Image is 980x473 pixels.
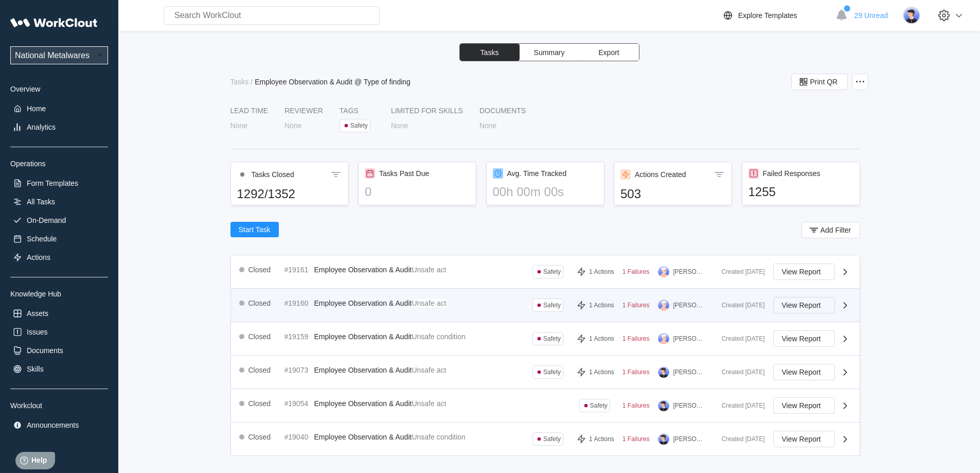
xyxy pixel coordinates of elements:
div: 1 Failures [622,335,650,342]
div: #19054 [284,399,310,408]
div: #19040 [284,433,310,441]
div: / [251,78,253,86]
div: Tasks Past Due [379,169,429,178]
div: Closed [248,366,271,374]
div: Schedule [27,235,57,243]
a: Home [10,101,108,116]
div: Closed [248,299,271,307]
span: Employee Observation & Audit [314,332,412,341]
div: 1292/1352 [237,187,342,201]
div: Reviewer [284,107,323,115]
img: user-3.png [658,333,669,344]
a: Closed#19040Employee Observation & AuditUnsafe conditionSafety1 Actions1 Failures[PERSON_NAME]Cre... [231,423,860,456]
div: Created [DATE] [714,335,765,342]
mark: Unsafe condition [412,433,465,441]
div: [PERSON_NAME] [673,335,705,342]
div: 1 Failures [622,302,650,309]
a: On-Demand [10,213,108,227]
div: #19159 [284,332,310,341]
div: Workclout [10,401,108,410]
span: View Report [782,402,821,409]
div: Operations [10,160,108,168]
a: Tasks [230,78,251,86]
a: Issues [10,325,108,339]
span: Print QR [810,78,838,85]
div: Issues [27,328,47,336]
div: Documents [479,107,526,115]
span: View Report [782,369,821,376]
div: #19161 [284,266,310,274]
div: #19160 [284,299,310,307]
div: None [284,121,301,130]
div: Assets [27,309,48,318]
div: 1 Actions [589,435,614,443]
img: user-3.png [658,266,669,277]
div: [PERSON_NAME] [673,402,705,409]
div: #19073 [284,366,310,374]
div: Actions [27,253,50,261]
div: 1 Actions [589,268,614,275]
div: Knowledge Hub [10,290,108,298]
div: Closed [248,399,271,408]
div: 1 Actions [589,335,614,342]
div: 1 Actions [589,369,614,376]
div: Documents [27,346,63,355]
div: Form Templates [27,179,78,187]
div: Created [DATE] [714,302,765,309]
a: Form Templates [10,176,108,190]
div: 1 Failures [622,402,650,409]
div: Closed [248,266,271,274]
div: Failed Responses [763,169,821,178]
span: Employee Observation & Audit [314,366,412,374]
mark: Unsafe act [412,266,446,274]
div: Created [DATE] [714,402,765,409]
div: [PERSON_NAME] [673,302,705,309]
input: Search WorkClout [164,6,380,25]
img: user-5.png [658,366,669,378]
span: View Report [782,268,821,275]
div: 0 [365,185,470,199]
button: Start Task [230,222,279,237]
a: Assets [10,306,108,321]
div: Analytics [27,123,56,131]
div: Safety [543,369,561,376]
a: Explore Templates [722,9,830,22]
div: None [230,121,247,130]
div: Employee Observation & Audit @ Type of finding [255,78,411,86]
div: [PERSON_NAME] [673,369,705,376]
a: Closed#19161Employee Observation & AuditUnsafe actSafety1 Actions1 Failures[PERSON_NAME]Created [... [231,255,860,289]
div: On-Demand [27,216,66,224]
mark: Unsafe act [412,399,446,408]
div: Avg. Time Tracked [507,169,567,178]
button: Add Filter [801,222,860,238]
a: Documents [10,343,108,358]
span: 29 Unread [854,11,888,20]
div: Safety [543,268,561,275]
div: 1 Actions [589,302,614,309]
div: [PERSON_NAME] [673,435,705,443]
div: 1 Failures [622,435,650,443]
a: Closed#19160Employee Observation & AuditUnsafe actSafety1 Actions1 Failures[PERSON_NAME]Created [... [231,289,860,322]
button: View Report [773,297,835,313]
div: Tasks [230,78,249,86]
a: Analytics [10,120,108,134]
div: Safety [543,435,561,443]
a: Announcements [10,418,108,432]
div: 1255 [749,185,853,199]
button: Summary [520,44,579,61]
a: Schedule [10,232,108,246]
a: Actions [10,250,108,265]
span: Employee Observation & Audit [314,266,412,274]
mark: Unsafe condition [412,332,465,341]
div: LEAD TIME [230,107,269,115]
span: View Report [782,335,821,342]
mark: Unsafe act [412,366,446,374]
div: Created [DATE] [714,435,765,443]
div: Explore Templates [738,11,797,20]
span: Add Filter [821,226,851,234]
div: Closed [248,332,271,341]
div: Closed [248,433,271,441]
div: Safety [543,335,561,342]
span: Employee Observation & Audit [314,399,412,408]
